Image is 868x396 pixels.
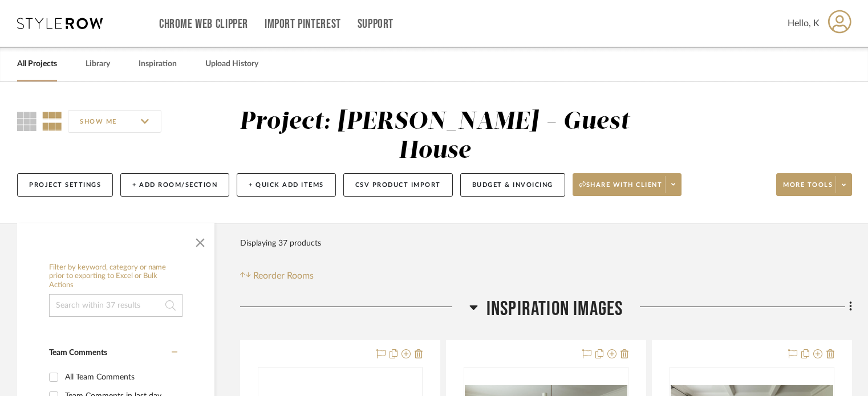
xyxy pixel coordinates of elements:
a: Upload History [205,56,258,72]
button: Budget & Invoicing [460,173,565,197]
span: Hello, K [788,17,820,30]
a: Inspiration [139,56,177,72]
h6: Filter by keyword, category or name prior to exporting to Excel or Bulk Actions [49,263,182,290]
a: Chrome Web Clipper [159,19,248,29]
button: + Add Room/Section [120,173,229,197]
div: All Team Comments [65,368,175,386]
span: Share with client [579,181,663,198]
input: Search within 37 results [49,294,182,317]
span: More tools [783,181,833,198]
button: Share with client [573,173,682,196]
div: Displaying 37 products [240,232,321,255]
a: Support [358,19,394,29]
span: Team Comments [49,349,107,357]
button: Close [189,229,212,252]
a: Import Pinterest [265,19,341,29]
button: More tools [776,173,852,196]
span: Inspiration Images [486,297,623,321]
button: Project Settings [17,173,113,197]
button: + Quick Add Items [237,173,336,197]
span: Reorder Rooms [253,269,314,283]
button: Reorder Rooms [240,269,314,283]
a: All Projects [17,56,57,72]
button: CSV Product Import [343,173,453,197]
div: Project: [PERSON_NAME] - Guest House [240,110,630,163]
a: Library [86,56,110,72]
